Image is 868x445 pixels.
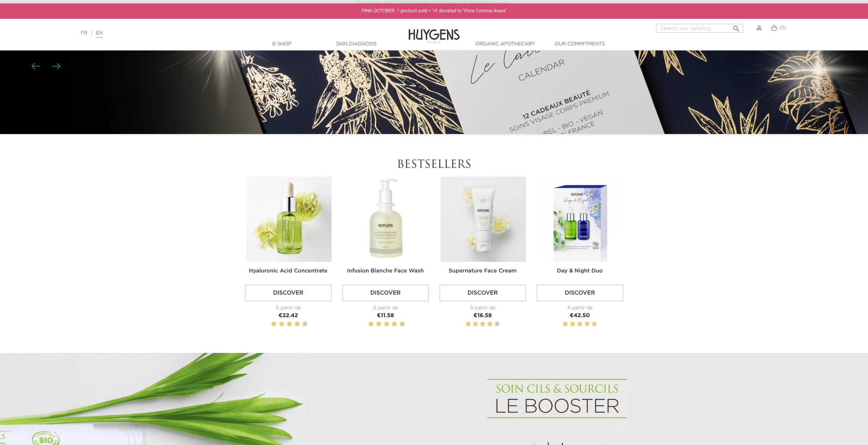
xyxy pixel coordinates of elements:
[343,177,429,262] img: Infusion Blanche Face Wash
[367,320,368,328] label: 1
[246,177,332,262] img: Hyaluronic Acid Concentrate
[374,320,376,328] label: 3
[473,320,478,328] label: 2
[347,268,424,274] a: Infusion Blanche Face Wash
[377,320,381,328] label: 4
[301,320,302,328] label: 9
[245,159,623,172] h2: Bestsellers
[471,41,540,48] a: Organic Apothecary
[732,23,740,31] i: 
[557,268,603,274] a: Day & Night Duo
[377,313,394,318] span: €11.58
[295,320,299,328] label: 8
[293,320,294,328] label: 7
[494,320,500,328] label: 5
[546,41,614,48] a: Our commitments
[272,320,276,328] label: 2
[245,305,332,312] div: À partir de
[342,284,429,301] a: Discover
[390,320,391,328] label: 7
[385,320,388,328] label: 6
[730,22,742,31] button: 
[439,305,526,312] div: À partir de
[441,177,526,262] img: Supernature Face Cream
[393,320,396,328] label: 8
[77,29,356,37] div: |
[536,284,623,301] a: Discover
[303,320,307,328] label: 10
[400,320,404,328] label: 10
[342,305,429,312] div: À partir de
[584,320,590,328] label: 4
[96,31,103,38] a: EN
[81,31,87,35] a: FR
[248,41,316,48] a: E-Shop
[591,320,597,328] label: 5
[536,305,623,312] div: À partir de
[245,284,332,301] a: Discover
[285,320,286,328] label: 5
[570,313,590,318] span: €42.50
[398,320,399,328] label: 9
[409,18,460,44] img: Huygens
[280,320,283,328] label: 4
[249,268,328,274] a: Hyaluronic Acid Concentrate
[269,320,270,328] label: 1
[322,41,391,48] a: Skin Diagnosis
[577,320,583,328] label: 3
[466,320,471,328] label: 1
[656,24,743,33] input: Search
[288,320,291,328] label: 6
[779,26,786,30] span: (0)
[449,268,517,274] a: Supernature Face Cream
[480,320,485,328] label: 3
[473,313,492,318] span: €16.58
[487,320,492,328] label: 4
[278,313,298,318] span: €22.42
[369,320,373,328] label: 2
[563,320,568,328] label: 1
[277,320,278,328] label: 3
[382,320,383,328] label: 5
[570,320,575,328] label: 2
[34,61,56,72] div: Carousel buttons
[538,177,623,262] img: Day & Night Duo
[439,284,526,301] a: Discover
